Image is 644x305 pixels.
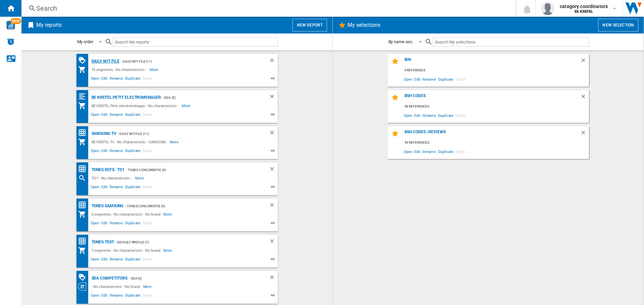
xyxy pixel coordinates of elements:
span: Duplicate [124,75,142,83]
span: Rename [109,75,124,83]
div: Delete [580,57,589,66]
span: Open [403,75,414,84]
span: More [150,66,159,74]
div: - No characteristic - No brand [90,283,143,291]
div: By name asc. [388,39,414,44]
div: My Assortment [78,66,90,74]
div: My Assortment [78,210,90,218]
span: Duplicate [437,147,454,156]
span: More [163,210,173,218]
div: - Tones concurentie (9) [124,166,256,174]
div: BE KREFEL:Petit electroménager - No characteristic - [90,102,182,110]
span: More [170,138,179,146]
div: - Tones concurentie (9) [123,202,255,210]
span: Share [142,184,153,192]
div: - Daily WIT File (11) [116,130,256,138]
div: Delete [580,93,589,102]
span: Duplicate [437,75,454,84]
span: Duplicate [124,220,142,228]
span: Edit [413,111,422,120]
span: Rename [109,256,124,264]
span: Rename [109,111,124,120]
h2: My reports [35,19,63,31]
div: - SDA (5) [161,93,256,102]
span: Edit [100,220,109,228]
span: Open [90,184,101,192]
span: Rename [422,147,437,156]
div: Search [78,174,90,182]
div: PROMOTIONS Matrix [78,273,90,282]
div: BE KREFEL:Tv - No characteristic - SAMSUNG [90,138,170,146]
div: BIN [403,57,580,66]
span: Share [142,292,153,300]
span: Duplicate [124,292,142,300]
span: Edit [100,256,109,264]
div: My Assortment [78,246,90,254]
img: wise-card.svg [6,21,15,29]
span: Open [403,111,414,120]
span: Share [142,111,153,120]
span: Edit [413,147,422,156]
div: Tones test [90,238,114,246]
span: Duplicate [124,184,142,192]
div: Search [36,4,498,13]
span: Duplicate [124,111,142,120]
span: Share [454,75,466,84]
span: Open [90,148,101,156]
span: Edit [100,148,109,156]
span: Duplicate [437,111,454,120]
div: Delete [269,238,278,246]
span: Edit [100,184,109,192]
div: 19 segments - No characteristic - [90,66,150,74]
span: NEW [10,18,21,24]
div: Category View [78,283,90,291]
span: More [163,246,173,254]
span: Edit [100,111,109,120]
span: More [135,174,145,182]
span: Edit [100,292,109,300]
span: Edit [413,75,422,84]
div: BSH Codes [403,93,580,102]
div: Price Matrix [78,201,90,209]
span: More [182,102,192,110]
div: Tones refs : TO1 [90,166,124,174]
span: Open [90,75,101,83]
div: BE KREFEL:Petit electromenager [90,93,161,102]
div: TO1 - No characteristic - [90,174,136,182]
span: Rename [109,292,124,300]
div: Tones Samsung [90,202,124,210]
span: Share [142,220,153,228]
button: New report [292,19,327,31]
div: Samsung TV [90,130,116,138]
div: - Daily WIT File (11) [119,57,255,66]
div: Delete [269,93,278,102]
b: BE KREFEL [575,9,593,14]
div: My Assortment [78,102,90,110]
span: Open [90,111,101,120]
div: PROMOTIONS Matrix [78,56,90,65]
div: Delete [269,274,278,283]
div: Delete [269,57,278,66]
div: SDA competitors [90,274,128,283]
span: Rename [422,111,437,120]
div: 7 segments - No characteristic - No brand [90,246,164,254]
input: Search My reports [113,37,278,47]
span: Share [142,75,153,83]
span: Share [454,111,466,120]
div: Price Matrix [78,165,90,173]
div: 54 references [403,139,589,147]
span: Duplicate [124,148,142,156]
span: Open [90,220,101,228]
span: Share [454,147,466,156]
h2: My selections [346,19,382,31]
span: Rename [109,220,124,228]
span: Share [142,148,153,156]
div: Price Matrix [78,237,90,245]
div: Quartiles grid [78,92,90,101]
span: category coordinators [560,3,608,10]
div: 6 segments - No characteristic - No brand [90,210,164,218]
div: 0 reference [403,66,589,75]
div: My order [77,39,93,44]
div: Delete [269,202,278,210]
span: Edit [100,75,109,83]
